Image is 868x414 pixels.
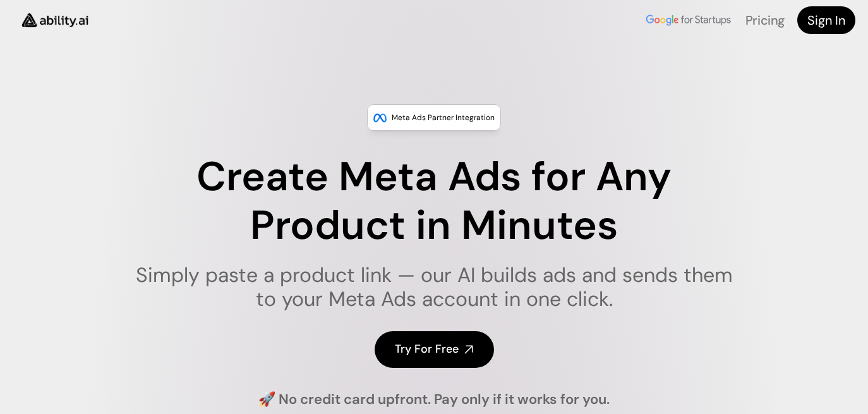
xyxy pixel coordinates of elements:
[797,6,855,34] a: Sign In
[375,331,494,367] a: Try For Free
[128,263,741,312] h1: Simply paste a product link — our AI builds ads and sends them to your Meta Ads account in one cl...
[807,11,845,29] h4: Sign In
[258,390,610,410] h4: 🚀 No credit card upfront. Pay only if it works for you.
[745,12,785,28] a: Pricing
[395,341,459,357] h4: Try For Free
[128,153,741,250] h1: Create Meta Ads for Any Product in Minutes
[392,111,495,124] p: Meta Ads Partner Integration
